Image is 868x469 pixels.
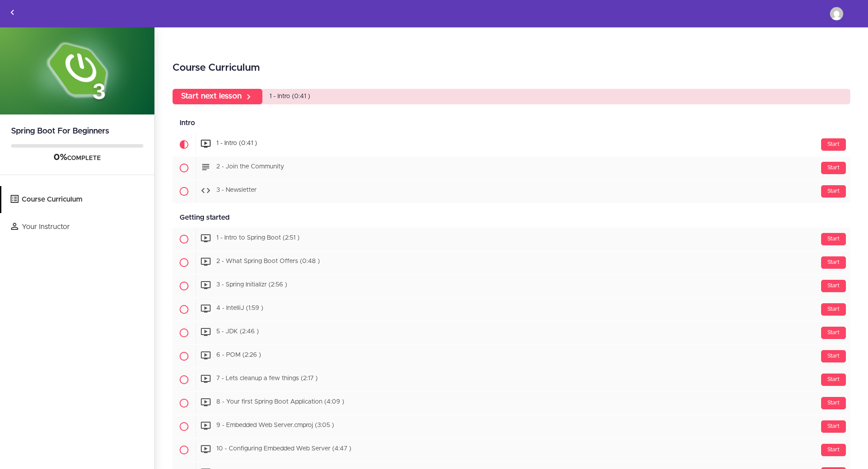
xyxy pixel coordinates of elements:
span: 7 - Lets cleanup a few things (2:17 ) [216,376,318,382]
span: 9 - Embedded Web Server.cmproj (3:05 ) [216,423,334,429]
a: Start 8 - Your first Spring Boot Application (4:09 ) [173,392,850,415]
div: Start [821,162,846,174]
a: Start 3 - Newsletter [173,180,850,203]
img: maylouisehayward@gmail.com [830,7,843,20]
div: Start [821,420,846,433]
a: Back to courses [0,0,24,27]
div: Getting started [173,208,850,228]
a: Start 2 - What Spring Boot Offers (0:48 ) [173,251,850,274]
svg: Back to courses [7,7,18,18]
div: Start [821,303,846,316]
div: Start [821,280,846,292]
a: Start 1 - Intro to Spring Boot (2:51 ) [173,228,850,251]
div: Start [821,185,846,198]
a: Course Curriculum [1,186,154,213]
span: 5 - JDK (2:46 ) [216,329,259,335]
a: Start 5 - JDK (2:46 ) [173,321,850,344]
span: 8 - Your first Spring Boot Application (4:09 ) [216,399,344,405]
span: 4 - IntelliJ (1:59 ) [216,305,263,312]
a: Start 2 - Join the Community [173,156,850,179]
a: Start 3 - Spring Initializr (2:56 ) [173,275,850,297]
a: Start 7 - Lets cleanup a few things (2:17 ) [173,368,850,391]
span: 1 - Intro to Spring Boot (2:51 ) [216,235,300,241]
a: Start 6 - POM (2:26 ) [173,345,850,368]
a: Start next lesson [173,89,262,104]
a: Your Instructor [1,214,154,240]
div: COMPLETE [11,152,143,164]
div: Start [821,397,846,409]
a: Current item Start 1 - Intro (0:41 ) [173,133,850,156]
a: Start 9 - Embedded Web Server.cmproj (3:05 ) [173,415,850,438]
span: 0% [54,153,67,162]
span: Current item [173,133,196,156]
a: Start 10 - Configuring Embedded Web Server (4:47 ) [173,438,850,461]
div: Start [821,350,846,362]
div: Intro [173,113,850,133]
span: 3 - Newsletter [216,187,257,194]
span: 10 - Configuring Embedded Web Server (4:47 ) [216,446,351,452]
span: 1 - Intro (0:41 ) [269,93,310,99]
span: 6 - POM (2:26 ) [216,352,261,358]
div: Start [821,444,846,456]
div: Start [821,374,846,386]
div: Start [821,138,846,151]
div: Start [821,327,846,339]
span: 2 - What Spring Boot Offers (0:48 ) [216,259,320,265]
span: 2 - Join the Community [216,164,284,170]
span: 3 - Spring Initializr (2:56 ) [216,282,287,288]
div: Start [821,256,846,269]
a: Start 4 - IntelliJ (1:59 ) [173,298,850,321]
h2: Course Curriculum [173,61,850,76]
div: Start [821,233,846,245]
span: 1 - Intro (0:41 ) [216,141,257,147]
